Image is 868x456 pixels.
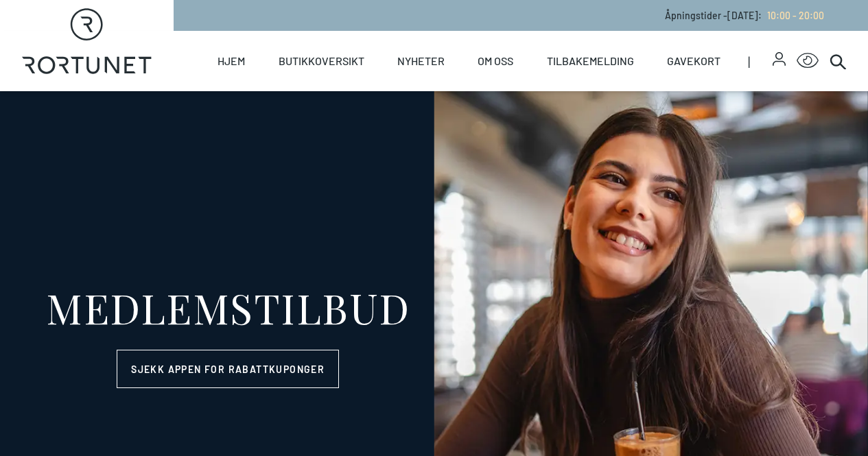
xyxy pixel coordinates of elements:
[279,31,364,91] a: Butikkoversikt
[748,31,772,91] span: |
[46,287,410,328] div: MEDLEMSTILBUD
[762,10,824,21] a: 10:00 - 20:00
[665,8,824,23] p: Åpningstider - [DATE] :
[478,31,513,91] a: Om oss
[218,31,245,91] a: Hjem
[547,31,634,91] a: Tilbakemelding
[397,31,445,91] a: Nyheter
[767,10,824,21] span: 10:00 - 20:00
[117,350,339,388] a: Sjekk appen for rabattkuponger
[667,31,720,91] a: Gavekort
[797,50,819,72] button: Open Accessibility Menu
